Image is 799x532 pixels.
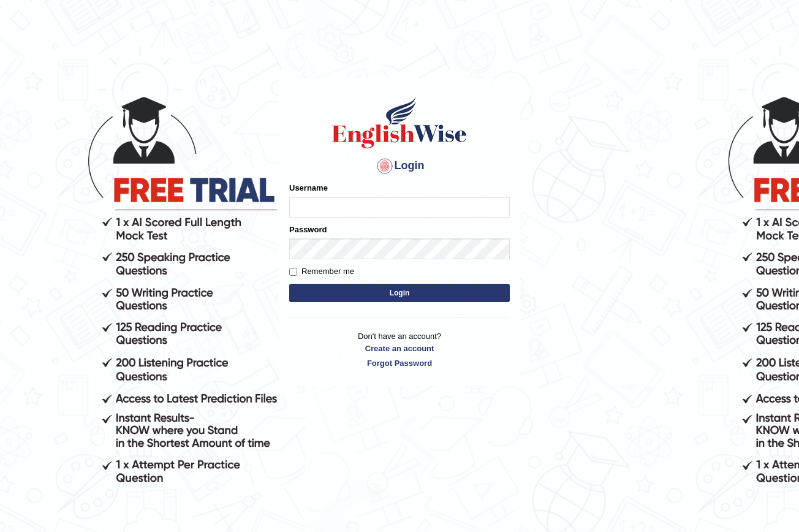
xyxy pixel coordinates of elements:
a: Forgot Password [289,357,510,369]
a: Create an account [289,343,510,354]
label: Password [289,224,327,235]
input: Remember me [289,268,297,276]
label: Remember me [289,265,354,278]
p: Don't have an account? [289,330,510,368]
button: Login [289,284,510,302]
h4: Login [289,156,510,176]
label: Username [289,182,328,194]
img: Logo of English Wise sign in for intelligent practice with AI [330,95,469,150]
